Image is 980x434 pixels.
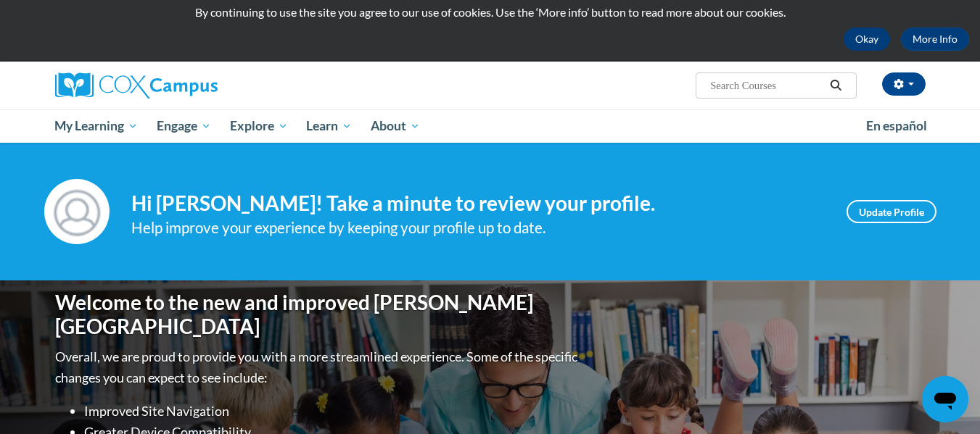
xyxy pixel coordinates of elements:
[46,109,148,143] a: My Learning
[55,72,218,99] img: Cox Campus
[844,28,890,51] button: Okay
[44,179,110,244] img: Profile Image
[230,117,288,135] span: Explore
[55,291,581,339] h1: Welcome to the new and improved [PERSON_NAME][GEOGRAPHIC_DATA]
[147,109,221,143] a: Engage
[882,72,926,96] button: Account Settings
[55,72,331,99] a: Cox Campus
[306,117,352,135] span: Learn
[901,28,969,51] a: More Info
[847,200,936,223] a: Update Profile
[131,191,825,216] h4: Hi [PERSON_NAME]! Take a minute to review your profile.
[11,4,969,20] p: By continuing to use the site you agree to our use of cookies. Use the ‘More info’ button to read...
[84,401,581,422] li: Improved Site Navigation
[131,216,825,240] div: Help improve your experience by keeping your profile up to date.
[54,117,138,135] span: My Learning
[55,346,581,388] p: Overall, we are proud to provide you with a more streamlined experience. Some of the specific cha...
[361,109,429,143] a: About
[857,111,936,141] a: En español
[371,117,420,135] span: About
[825,77,847,94] button: Search
[33,109,947,143] div: Main menu
[709,77,825,94] input: Search Courses
[866,118,927,133] span: En español
[297,109,361,143] a: Learn
[922,376,968,422] iframe: Button to launch messaging window
[221,109,297,143] a: Explore
[157,117,211,135] span: Engage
